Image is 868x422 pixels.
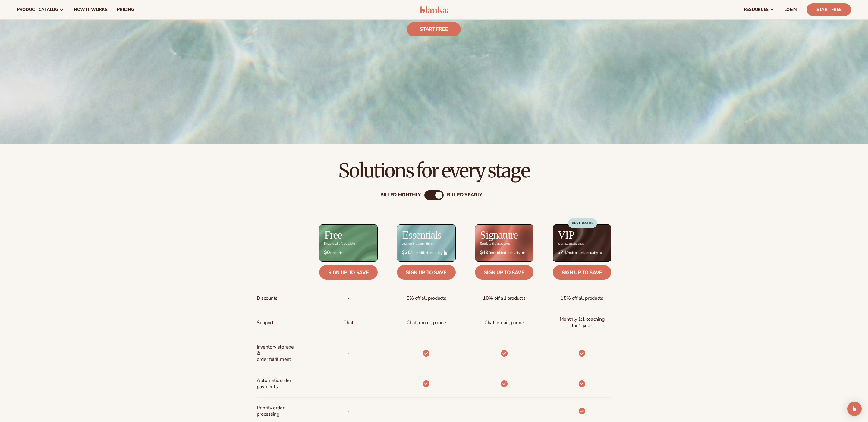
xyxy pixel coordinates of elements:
[397,265,455,280] a: Sign up to save
[480,230,518,240] h2: Signature
[343,317,354,328] p: Chat
[257,402,297,420] span: Priority order processing
[558,314,606,331] span: Monthly 1:1 coaching for 1 year
[480,242,510,245] div: Take it to the next level.
[324,250,373,255] span: / mth
[402,230,441,240] h2: Essentials
[348,378,350,389] span: -
[117,7,134,12] span: pricing
[17,7,58,12] span: product catalog
[484,317,524,328] span: Chat, email, phone
[257,342,297,365] span: Inventory storage & order fulfillment
[257,317,274,328] span: Support
[319,225,377,261] img: free_bg.png
[444,250,447,255] img: drop.png
[503,406,506,415] b: -
[348,293,350,304] span: -
[553,265,611,280] a: Sign up to save
[257,293,278,304] span: Discounts
[324,230,342,240] h2: Free
[425,406,428,415] b: -
[339,251,342,254] img: Free_Icon_bb6e7c7e-73f8-44bd-8ed0-223ea0fc522e.png
[558,250,566,255] strong: $74
[17,161,851,181] h2: Solutions for every stage
[807,3,851,16] a: Start Free
[480,250,489,255] strong: $49
[397,225,455,261] img: Essentials_BG_9050f826-5aa9-47d9-a362-757b82c62641.jpg
[348,348,350,359] p: -
[319,265,378,280] a: Sign up to save
[784,7,797,12] span: LOGIN
[348,406,350,417] span: -
[744,7,769,12] span: resources
[257,375,297,392] span: Automatic order payments
[483,293,526,304] span: 10% off all products
[447,192,482,198] div: billed Yearly
[480,250,529,255] span: / mth billed annually
[561,293,603,304] span: 15% off all products
[558,250,606,255] span: / mth billed annually
[475,225,533,261] img: Signature_BG_eeb718c8-65ac-49e3-a4e5-327c6aa73146.jpg
[402,242,433,245] div: Let’s do the damn thing.
[74,7,108,12] span: How It Works
[324,250,330,255] strong: $0
[475,265,533,280] a: Sign up to save
[402,250,410,255] strong: $26
[558,242,584,245] div: Your all-access pass.
[380,192,421,198] div: Billed Monthly
[599,251,602,254] img: Crown_2d87c031-1b5a-4345-8312-a4356ddcde98.png
[522,251,525,254] img: Star_6.png
[553,225,611,261] img: VIP_BG_199964bd-3653-43bc-8a67-789d2d7717b9.jpg
[847,402,862,416] div: Open Intercom Messenger
[407,293,446,304] span: 5% off all products
[407,317,446,328] p: Chat, email, phone
[407,22,461,37] a: Start free
[420,6,448,13] img: logo
[402,250,451,255] span: / mth billed annually
[324,242,355,245] div: Explore what's possible.
[558,230,574,240] h2: VIP
[568,218,597,228] div: BEST VALUE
